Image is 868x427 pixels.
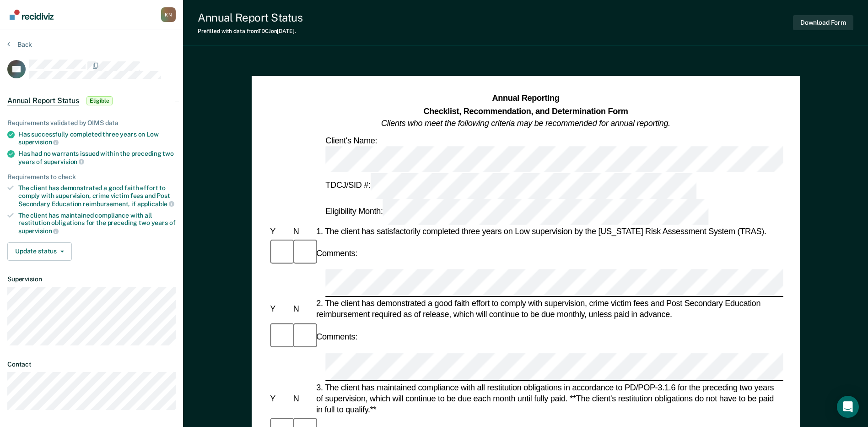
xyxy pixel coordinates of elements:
[7,242,72,261] button: Update status
[44,158,84,165] span: supervision
[7,275,176,283] dt: Supervision
[268,393,291,404] div: Y
[314,331,359,342] div: Comments:
[7,40,32,49] button: Back
[314,248,359,259] div: Comments:
[7,96,79,105] span: Annual Report Status
[314,298,783,320] div: 2. The client has demonstrated a good faith effort to comply with supervision, crime victim fees ...
[837,396,859,418] div: Open Intercom Messenger
[291,226,314,237] div: N
[268,304,291,315] div: Y
[323,199,710,225] div: Eligibility Month:
[18,212,176,235] div: The client has maintained compliance with all restitution obligations for the preceding two years of
[793,15,853,30] button: Download Form
[18,227,59,235] span: supervision
[7,119,176,127] div: Requirements validated by OIMS data
[198,28,302,34] div: Prefilled with data from TDCJ on [DATE] .
[492,94,559,103] strong: Annual Reporting
[423,106,628,115] strong: Checklist, Recommendation, and Determination Form
[86,96,113,105] span: Eligible
[18,150,176,165] div: Has had no warrants issued within the preceding two years of
[18,138,59,146] span: supervision
[18,184,176,208] div: The client has demonstrated a good faith effort to comply with supervision, crime victim fees and...
[161,7,176,22] div: K N
[314,382,783,415] div: 3. The client has maintained compliance with all restitution obligations in accordance to PD/POP-...
[137,200,174,208] span: applicable
[314,226,783,237] div: 1. The client has satisfactorily completed three years on Low supervision by the [US_STATE] Risk ...
[10,10,54,20] img: Recidiviz
[18,131,176,146] div: Has successfully completed three years on Low
[7,173,176,181] div: Requirements to check
[7,361,176,368] dt: Contact
[291,304,314,315] div: N
[268,226,291,237] div: Y
[323,173,698,199] div: TDCJ/SID #:
[291,393,314,404] div: N
[161,7,176,22] button: Profile dropdown button
[381,119,670,128] em: Clients who meet the following criteria may be recommended for annual reporting.
[198,11,302,24] div: Annual Report Status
